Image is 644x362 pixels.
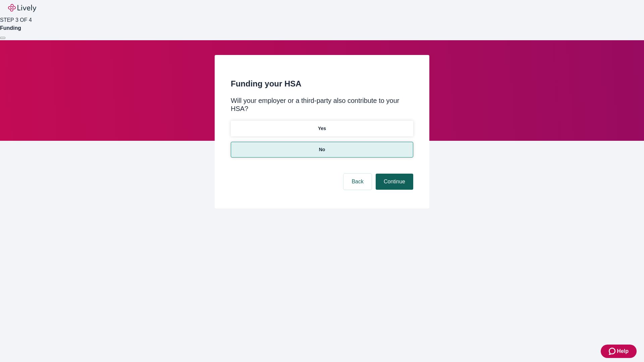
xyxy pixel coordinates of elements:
[601,345,637,358] button: Zendesk support iconHelp
[318,125,326,132] p: Yes
[231,97,413,113] div: Will your employer or a third-party also contribute to your HSA?
[617,347,629,355] span: Help
[343,174,372,190] button: Back
[376,174,413,190] button: Continue
[8,4,36,12] img: Lively
[231,121,413,136] button: Yes
[319,146,325,153] p: No
[231,78,413,90] h2: Funding your HSA
[231,142,413,158] button: No
[609,347,617,355] svg: Zendesk support icon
